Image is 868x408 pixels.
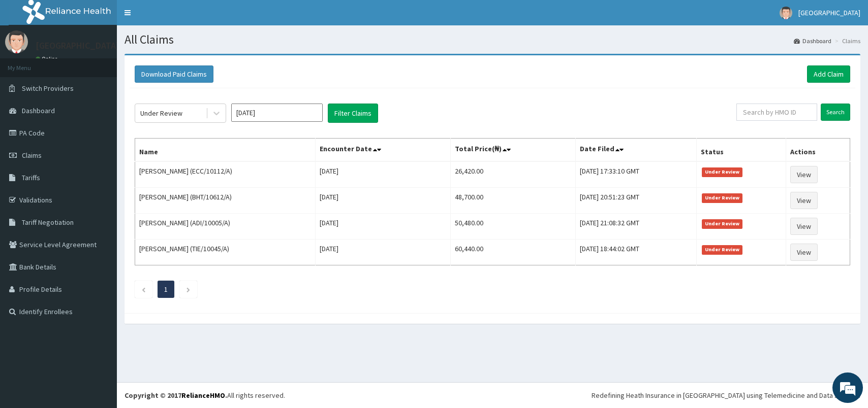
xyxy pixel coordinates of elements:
td: [PERSON_NAME] (TIE/10045/A) [135,240,316,265]
td: 60,440.00 [450,240,575,265]
a: View [790,192,818,209]
td: [DATE] 18:44:02 GMT [575,240,696,265]
span: Under Review [702,245,743,254]
td: [DATE] 21:08:32 GMT [575,214,696,240]
a: Page 1 is your current page [164,285,168,294]
input: Search by HMO ID [736,104,817,121]
a: Next page [186,285,191,294]
p: [GEOGRAPHIC_DATA] [36,41,119,50]
th: Encounter Date [315,139,450,162]
footer: All rights reserved. [117,382,868,408]
a: Previous page [141,285,146,294]
span: Under Review [702,219,743,228]
button: Filter Claims [328,104,378,123]
span: [GEOGRAPHIC_DATA] [798,8,860,17]
td: [DATE] 20:51:23 GMT [575,188,696,214]
th: Status [696,139,786,162]
td: 26,420.00 [450,161,575,188]
td: [PERSON_NAME] (ADI/10005/A) [135,214,316,240]
td: [DATE] [315,214,450,240]
a: Add Claim [807,65,850,83]
span: Tariffs [22,173,40,182]
td: [DATE] [315,188,450,214]
a: Dashboard [794,37,831,45]
img: User Image [780,7,792,19]
th: Date Filed [575,139,696,162]
td: [DATE] 17:33:10 GMT [575,161,696,188]
td: [PERSON_NAME] (BHT/10612/A) [135,188,316,214]
a: Online [36,55,60,62]
input: Search [821,104,850,121]
td: [DATE] [315,161,450,188]
div: Redefining Heath Insurance in [GEOGRAPHIC_DATA] using Telemedicine and Data Science! [592,390,860,400]
th: Name [135,139,316,162]
span: Switch Providers [22,84,74,93]
span: Claims [22,151,42,160]
strong: Copyright © 2017 . [125,391,227,400]
td: 48,700.00 [450,188,575,214]
div: Under Review [140,108,182,118]
td: [DATE] [315,240,450,265]
th: Total Price(₦) [450,139,575,162]
span: Under Review [702,167,743,177]
li: Claims [832,37,860,45]
span: Tariff Negotiation [22,218,74,227]
button: Download Paid Claims [135,65,213,83]
td: 50,480.00 [450,214,575,240]
td: [PERSON_NAME] (ECC/10112/A) [135,161,316,188]
a: View [790,218,818,235]
input: Select Month and Year [231,104,323,122]
a: View [790,166,818,183]
h1: All Claims [125,33,860,46]
a: View [790,244,818,261]
img: User Image [5,30,28,53]
th: Actions [786,139,850,162]
span: Under Review [702,193,743,202]
span: Dashboard [22,106,55,115]
a: RelianceHMO [181,391,225,400]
